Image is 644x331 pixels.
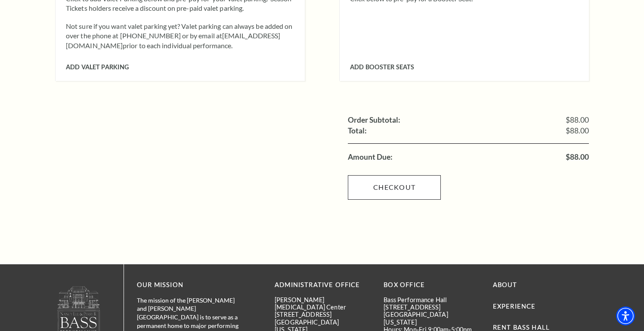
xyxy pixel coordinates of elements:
[493,281,517,288] a: About
[348,116,400,124] label: Order Subtotal:
[493,303,536,310] a: Experience
[66,22,294,50] p: Not sure if you want valet parking yet? Valet parking can always be added on over the phone at [P...
[275,311,371,318] p: [STREET_ADDRESS]
[275,280,371,291] p: Administrative Office
[566,127,589,135] span: $88.00
[384,311,480,326] p: [GEOGRAPHIC_DATA][US_STATE]
[566,153,589,161] span: $88.00
[384,303,480,311] p: [STREET_ADDRESS]
[493,324,550,331] a: Rent Bass Hall
[137,280,245,291] p: OUR MISSION
[348,127,367,135] label: Total:
[275,296,371,311] p: [PERSON_NAME][MEDICAL_DATA] Center
[384,280,480,291] p: BOX OFFICE
[348,153,393,161] label: Amount Due:
[66,63,129,71] span: Add Valet Parking
[348,175,441,199] a: Checkout
[566,116,589,124] span: $88.00
[350,63,414,71] span: Add Booster Seats
[616,306,635,325] div: Accessibility Menu
[384,296,480,303] p: Bass Performance Hall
